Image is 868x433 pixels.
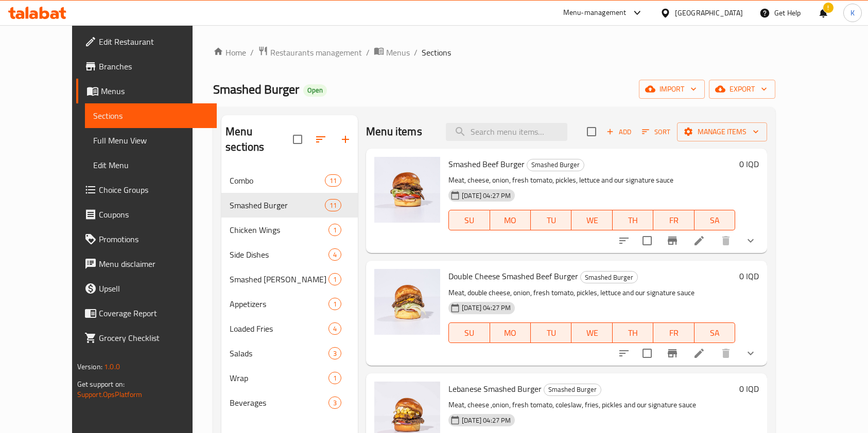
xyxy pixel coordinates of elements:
a: Choice Groups [76,177,217,202]
a: Edit Restaurant [76,29,217,54]
span: Loaded Fries [230,322,328,335]
span: TH [617,326,649,340]
div: Side Dishes4 [221,242,358,267]
span: Full Menu View [93,134,209,147]
span: Select section [581,121,602,142]
span: Smashed Burger [230,199,325,211]
span: TU [535,326,567,340]
a: Edit menu item [693,347,705,359]
span: Combo [230,174,325,187]
div: items [325,199,341,211]
span: MO [494,326,527,340]
div: Menu-management [563,7,627,19]
svg: Show Choices [744,347,757,359]
a: Home [213,46,246,59]
span: Promotions [99,233,209,245]
nav: breadcrumb [213,46,775,59]
span: Manage items [685,125,759,138]
span: 11 [325,176,341,186]
button: Add [602,124,635,140]
span: 1 [329,299,341,309]
button: SA [695,210,735,230]
span: Edit Restaurant [99,35,209,48]
span: 1.0.0 [104,360,120,373]
span: Chicken Wings [230,224,328,236]
span: Smashed [PERSON_NAME] [230,273,328,285]
span: export [717,83,767,96]
span: Smashed Burger [544,384,601,395]
button: TU [531,322,571,343]
div: Smashed Burger [527,159,584,171]
a: Menus [76,79,217,103]
button: SA [695,322,735,343]
span: Sort [642,126,670,138]
span: Upsell [99,282,209,295]
a: Grocery Checklist [76,326,217,350]
span: Coupons [99,208,209,221]
span: [DATE] 04:27 PM [458,191,515,201]
h6: 0 IQD [739,157,759,171]
button: WE [571,322,612,343]
span: Select all sections [287,129,308,150]
span: Sort sections [308,127,333,152]
span: SA [699,326,731,340]
div: Combo11 [221,168,358,193]
span: 4 [329,324,341,334]
button: TH [613,210,653,230]
div: items [328,372,341,384]
span: Wrap [230,372,328,384]
button: delete [714,341,738,366]
span: TU [535,213,567,228]
span: 3 [329,398,341,408]
a: Full Menu View [85,128,217,153]
h2: Menu items [366,124,422,139]
button: show more [738,228,763,253]
a: Edit menu item [693,234,705,247]
a: Support.OpsPlatform [77,388,143,401]
span: Select to update [636,342,658,364]
li: / [366,46,370,59]
span: SU [453,326,485,340]
a: Restaurants management [258,46,362,59]
svg: Show Choices [744,234,757,247]
div: items [328,248,341,261]
span: 1 [329,275,341,284]
a: Coverage Report [76,301,217,326]
span: WE [576,213,608,228]
span: Add item [602,124,635,140]
span: Version: [77,360,102,373]
span: Sections [422,46,451,59]
div: Beverages [230,396,328,409]
h6: 0 IQD [739,269,759,283]
span: Appetizers [230,298,328,310]
span: Choice Groups [99,184,209,196]
div: Smashed Burger [580,271,638,283]
button: TU [531,210,571,230]
div: Salads3 [221,341,358,366]
a: Menus [374,46,410,59]
button: WE [571,210,612,230]
span: Double Cheese Smashed Beef Burger [448,268,578,284]
button: sort-choices [612,228,636,253]
button: Sort [639,124,673,140]
span: Get support on: [77,377,125,391]
div: [GEOGRAPHIC_DATA] [675,7,743,19]
span: 1 [329,373,341,383]
a: Branches [76,54,217,79]
span: FR [657,213,690,228]
span: Restaurants management [270,46,362,59]
img: Double Cheese Smashed Beef Burger [374,269,440,335]
button: Branch-specific-item [660,341,685,366]
span: 1 [329,225,341,235]
h6: 0 IQD [739,382,759,396]
span: Menus [386,46,410,59]
button: Manage items [677,122,767,141]
div: Loaded Fries4 [221,316,358,341]
button: SU [448,322,490,343]
p: Meat, cheese, onion, fresh tomato, pickles, lettuce and our signature sauce [448,174,735,187]
span: TH [617,213,649,228]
